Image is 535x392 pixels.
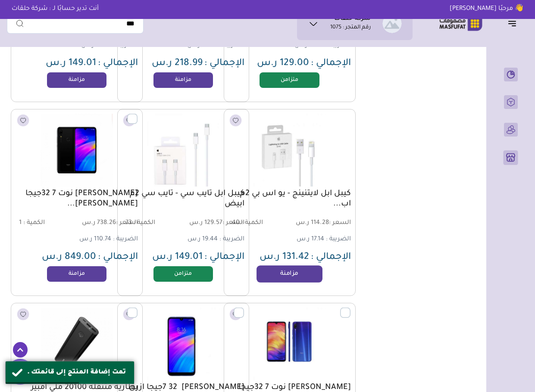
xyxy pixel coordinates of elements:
[47,72,107,88] a: مزامنة
[98,252,138,263] span: الإجمالي :
[291,219,351,227] span: 114.28 ر.س
[19,220,22,227] span: 1
[122,189,244,209] a: كيبل ابل تايب سي - تايب سي 2م ابيض
[326,236,351,243] span: الضريبة :
[188,236,218,243] span: 19.44 ر.س
[79,236,111,243] span: 110.74 ر.س
[46,59,96,69] span: 149.01 ر.س
[260,252,309,263] span: 131.42 ر.س
[433,15,488,32] img: Logo
[152,59,203,69] span: 218.99 ر.س
[122,114,244,186] img: 241.625-241.625202310101445-i9D9UvexnceBV6nbobPCsWM6hrXe96PFCYATugq4.jpg
[116,220,138,227] span: السعر :
[334,15,371,24] h1: شركة حلقات
[228,308,350,380] img: 241.625-241.625202310101447-cipntHcOVvoJQivDy2aNFZgorDebMX5z3tHJizUu.jpg
[47,266,107,282] a: مزامنة
[78,219,138,227] span: 738.26 ر.س
[257,59,309,69] span: 129.00 ر.س
[311,59,351,69] span: الإجمالي :
[382,14,402,33] img: شركة حلقات
[184,219,244,227] span: 129.57 ر.س
[311,252,351,263] span: الإجمالي :
[5,4,105,14] p: أنت تدير حسابًا لـ : شركة حلقات
[204,252,244,263] span: الإجمالي :
[153,72,213,88] a: مزامنة
[329,220,351,227] span: السعر :
[297,236,324,243] span: 17.14 ر.س
[27,368,128,377] div: تمت إضافة المنتج إلى قائمتك .
[98,59,138,69] span: الإجمالي :
[42,252,96,263] span: 849.00 ر.س
[257,265,322,283] a: مزامنة
[260,72,319,88] a: متزامن
[443,4,530,14] p: 👋 مرحبًا [PERSON_NAME]
[113,236,138,243] span: الضريبة :
[16,189,138,209] a: [PERSON_NAME] نوت 7 32جيجا [PERSON_NAME]...
[122,308,244,380] img: 241.625-241.625202310101447-iG1OGX0UmE8fyAdo8snl7ey1elUT1wdmAzclIUVB.jpg
[152,252,203,263] span: 149.01 ر.س
[16,114,138,186] img: 241.625-241.625202310101446-2023-10-04-651d59255d067.png
[228,189,351,209] a: كيبل ابل لايتنينج - يو اس بي 2م اب...
[228,114,350,186] img: 241.625-241.625202310101445-SJRcGZdoLaGU037u3uGhFonN4JycGIT3MHBi2rzV.jpg
[330,24,371,32] p: رقم المتجر : 1075
[204,59,244,69] span: الإجمالي :
[222,220,244,227] span: السعر :
[153,266,213,282] a: متزامن
[16,308,138,380] img: 241.625-241.6252023-10-11-65265cf74258f.png
[23,220,45,227] span: الكمية :
[219,236,244,243] span: الضريبة :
